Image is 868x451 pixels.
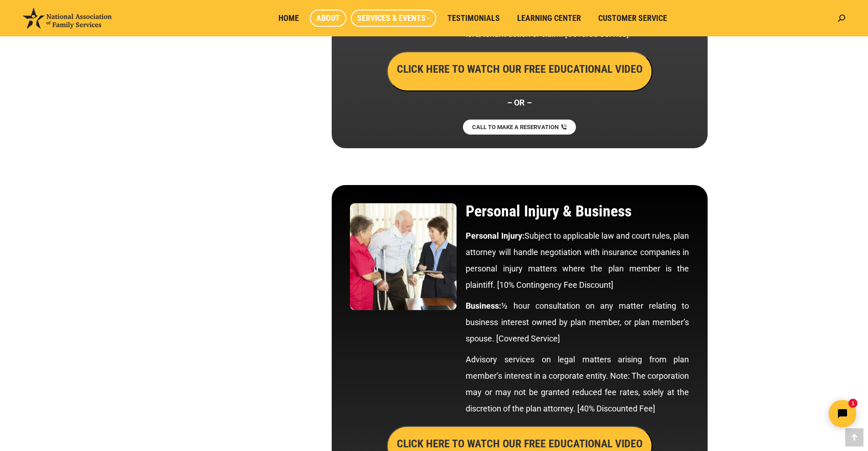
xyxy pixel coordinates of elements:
[598,13,667,23] span: Customer Service
[387,51,652,91] button: CLICK HERE TO WATCH OUR FREE EDUCATIONAL VIDEO
[350,203,457,310] img: Personal Injury & Business
[463,120,576,135] a: CALL TO MAKE A RESERVATION
[447,13,500,23] span: Testimonials
[466,228,689,293] p: Subject to applicable law and court rules, plan attorney will handle negotiation with insurance c...
[466,298,689,347] p: ½ hour consultation on any matter relating to business interest owned by plan member, or plan mem...
[507,98,532,107] strong: – OR –
[357,13,430,23] span: Services & Events
[466,231,524,241] strong: Personal Injury:
[511,10,587,27] a: Learning Center
[466,203,689,219] h2: Personal Injury & Business
[472,124,559,130] span: CALL TO MAKE A RESERVATION
[23,8,112,29] img: National Association of Family Services
[441,10,506,27] a: Testimonials
[316,13,340,23] span: About
[466,351,689,417] p: Advisory services on legal matters arising from plan member’s interest in a corporate entity. Not...
[310,10,346,27] a: About
[278,13,299,23] span: Home
[466,301,501,311] strong: Business:
[387,440,652,449] a: CLICK HERE TO WATCH OUR FREE EDUCATIONAL VIDEO
[272,10,305,27] a: Home
[592,10,673,27] a: Customer Service
[387,65,652,75] a: CLICK HERE TO WATCH OUR FREE EDUCATIONAL VIDEO
[397,61,642,77] h3: CLICK HERE TO WATCH OUR FREE EDUCATIONAL VIDEO
[707,392,864,435] iframe: Tidio Chat
[517,13,581,23] span: Learning Center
